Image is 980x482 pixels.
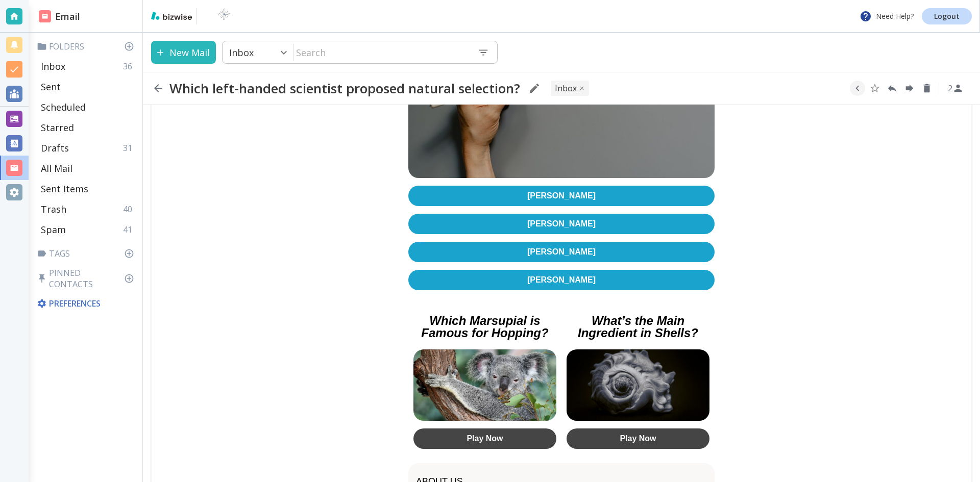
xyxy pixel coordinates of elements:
[39,10,51,22] img: DashboardSidebarEmail.svg
[41,121,74,134] p: Starred
[41,142,69,154] p: Drafts
[229,46,254,59] p: Inbox
[37,267,138,290] p: Pinned Contacts
[37,199,138,219] div: Trash40
[41,162,72,174] p: All Mail
[37,158,138,179] div: All Mail
[860,10,914,22] p: Need Help?
[948,83,952,94] p: 2
[37,248,138,259] p: Tags
[41,101,86,113] p: Scheduled
[37,41,138,52] p: Folders
[919,81,935,96] button: Delete
[934,13,960,20] p: Logout
[123,142,136,154] p: 31
[37,138,138,158] div: Drafts31
[151,41,216,64] button: New Mail
[555,83,577,94] p: INBOX
[41,81,61,93] p: Sent
[293,42,470,63] input: Search
[169,80,520,96] h2: Which left-handed scientist proposed natural selection?
[41,203,66,215] p: Trash
[41,183,88,195] p: Sent Items
[37,219,138,240] div: Spam41
[37,298,136,309] p: Preferences
[41,223,66,236] p: Spam
[123,204,136,215] p: 40
[902,81,917,96] button: Forward
[39,10,80,23] h2: Email
[943,76,968,100] button: See Participants
[37,117,138,138] div: Starred
[885,81,900,96] button: Reply
[123,61,136,72] p: 36
[37,77,138,97] div: Sent
[37,97,138,117] div: Scheduled
[35,294,138,313] div: Preferences
[41,60,65,72] p: Inbox
[37,179,138,199] div: Sent Items
[37,56,138,77] div: Inbox36
[151,12,192,20] img: bizwise
[123,224,136,235] p: 41
[922,8,972,24] a: Logout
[201,8,248,24] img: BioTech International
